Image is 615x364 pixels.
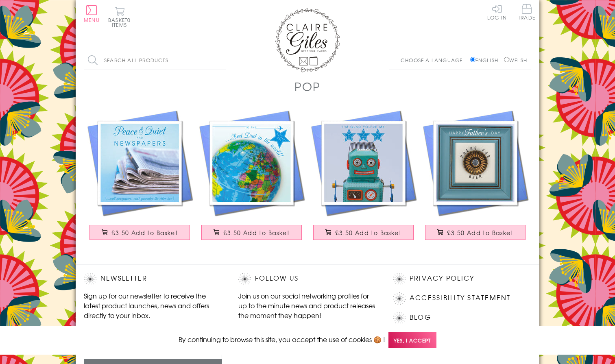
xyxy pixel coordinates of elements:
a: Father's Day Card, Globe, Best Dad in the World £3.50 Add to Basket [196,107,307,248]
a: Father's Day Card, Robot, I'm Glad You're My Dad £3.50 Add to Basket [307,107,419,248]
img: Father's Day Card, Robot, I'm Glad You're My Dad [307,107,419,219]
button: £3.50 Add to Basket [201,225,302,240]
input: English [470,57,475,62]
input: Welsh [504,57,509,62]
span: Yes, I accept [388,332,436,348]
img: Claire Giles Greetings Cards [275,8,340,72]
button: £3.50 Add to Basket [313,225,414,240]
a: Privacy Policy [410,273,474,284]
span: £3.50 Add to Basket [335,229,401,237]
a: Father's Day Card, Newspapers, Peace and Quiet and Newspapers £3.50 Add to Basket [84,107,196,248]
p: Sign up for our newsletter to receive the latest product launches, news and offers directly to yo... [84,291,222,320]
a: Father's Day Card, Happy Father's Day, Press for Beer £3.50 Add to Basket [419,107,531,248]
a: Log In [487,4,507,20]
label: English [470,57,502,64]
span: £3.50 Add to Basket [111,229,178,237]
label: Welsh [504,57,527,64]
h2: Follow Us [238,273,377,285]
button: £3.50 Add to Basket [89,225,190,240]
h2: Newsletter [84,273,222,285]
img: Father's Day Card, Newspapers, Peace and Quiet and Newspapers [84,107,196,219]
button: Basket0 items [108,7,131,27]
a: Accessibility Statement [410,292,511,303]
a: Trade [518,4,535,22]
h1: POP [294,78,321,95]
img: Father's Day Card, Globe, Best Dad in the World [196,107,307,219]
input: Search all products [84,51,226,70]
span: Trade [518,4,535,20]
input: Search [218,51,226,70]
span: £3.50 Add to Basket [447,229,513,237]
p: Join us on our social networking profiles for up to the minute news and product releases the mome... [238,291,377,320]
span: £3.50 Add to Basket [223,229,290,237]
span: Menu [84,16,100,24]
img: Father's Day Card, Happy Father's Day, Press for Beer [419,107,531,219]
button: Menu [84,5,100,22]
p: Choose a language: [401,57,469,64]
button: £3.50 Add to Basket [425,225,526,240]
a: Blog [410,312,431,323]
span: 0 items [112,16,131,28]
